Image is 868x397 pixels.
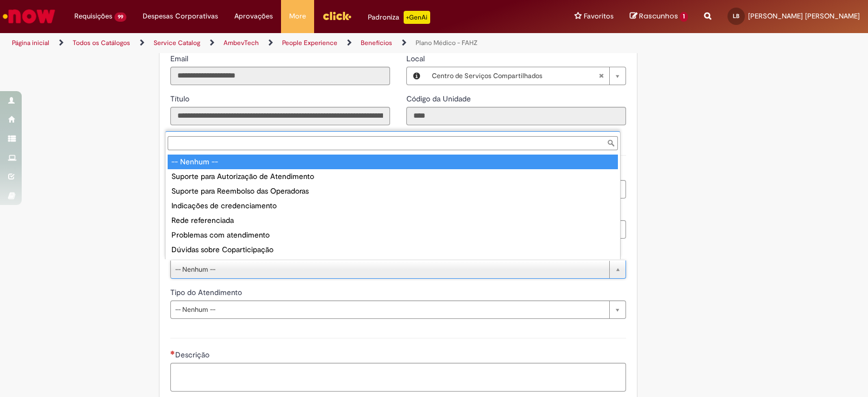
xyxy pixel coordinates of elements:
div: Dúvidas sobre Coparticipação [168,242,618,257]
div: Problemas com atendimento [168,228,618,242]
div: Rede referenciada [168,213,618,228]
div: Indicações de credenciamento [168,198,618,213]
ul: Tipo de solicitação [165,152,620,259]
div: Suporte para Reembolso das Operadoras [168,184,618,198]
div: Suporte para Autorização de Atendimento [168,169,618,184]
div: -- Nenhum -- [168,155,618,169]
